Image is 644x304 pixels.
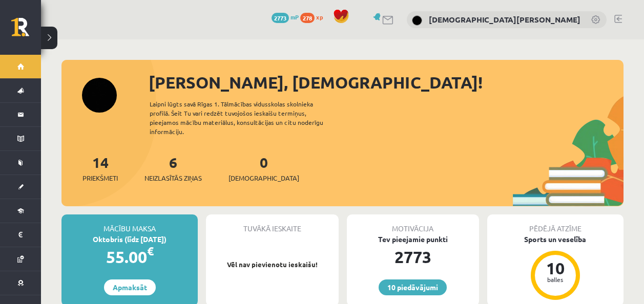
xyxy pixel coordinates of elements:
[487,234,624,301] a: Sports un veselība 10 balles
[487,214,624,234] div: Pēdējā atzīme
[300,13,328,21] a: 278 xp
[206,214,338,234] div: Tuvākā ieskaite
[149,70,624,95] div: [PERSON_NAME], [DEMOGRAPHIC_DATA]!
[147,244,154,258] span: €
[144,173,202,183] span: Neizlasītās ziņas
[82,173,118,183] span: Priekšmeti
[316,13,323,21] span: xp
[429,14,580,25] a: [DEMOGRAPHIC_DATA][PERSON_NAME]
[61,234,198,245] div: Oktobris (līdz [DATE])
[211,259,333,270] p: Vēl nav pievienotu ieskaišu!
[61,245,198,269] div: 55.00
[61,214,198,234] div: Mācību maksa
[272,13,299,21] a: 2773 mP
[540,260,571,276] div: 10
[379,279,447,295] a: 10 piedāvājumi
[412,15,422,26] img: Kristiāna Hofmane
[347,214,479,234] div: Motivācija
[272,13,289,23] span: 2773
[150,99,341,136] div: Laipni lūgts savā Rīgas 1. Tālmācības vidusskolas skolnieka profilā. Šeit Tu vari redzēt tuvojošo...
[347,245,479,269] div: 2773
[228,173,299,183] span: [DEMOGRAPHIC_DATA]
[540,276,571,283] div: balles
[11,18,41,44] a: Rīgas 1. Tālmācības vidusskola
[347,234,479,245] div: Tev pieejamie punkti
[487,234,624,245] div: Sports un veselība
[144,153,202,183] a: 6Neizlasītās ziņas
[290,13,299,21] span: mP
[82,153,118,183] a: 14Priekšmeti
[300,13,315,23] span: 278
[228,153,299,183] a: 0[DEMOGRAPHIC_DATA]
[104,279,156,295] a: Apmaksāt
